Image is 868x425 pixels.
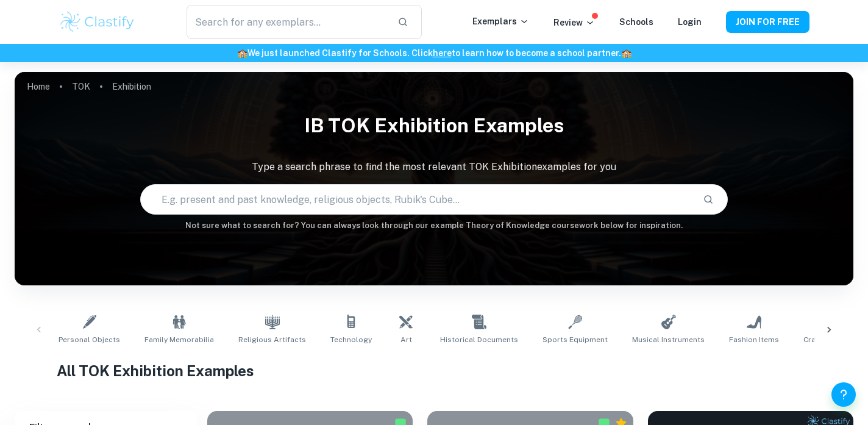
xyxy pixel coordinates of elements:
[15,160,853,174] p: Type a search phrase to find the most relevant TOK Exhibition examples for you
[726,11,809,33] button: JOIN FOR FREE
[621,48,631,58] span: 🏫
[27,78,50,95] a: Home
[59,10,136,34] img: Clastify logo
[330,334,372,345] span: Technology
[542,334,608,345] span: Sports Equipment
[144,334,214,345] span: Family Memorabilia
[472,15,529,28] p: Exemplars
[57,360,811,382] h1: All TOK Exhibition Examples
[72,78,90,95] a: TOK
[112,80,151,93] p: Exhibition
[187,5,388,39] input: Search for any exemplars...
[553,16,595,29] p: Review
[831,382,856,407] button: Help and Feedback
[433,48,452,58] a: here
[2,46,866,60] h6: We just launched Clastify for Schools. Click to learn how to become a school partner.
[619,17,653,27] a: Schools
[59,334,120,345] span: Personal Objects
[400,334,412,345] span: Art
[141,182,692,216] input: E.g. present and past knowledge, religious objects, Rubik's Cube...
[237,48,247,58] span: 🏫
[15,220,853,232] h6: Not sure what to search for? You can always look through our example Theory of Knowledge coursewo...
[632,334,705,345] span: Musical Instruments
[678,17,702,27] a: Login
[15,106,853,145] h1: IB TOK Exhibition examples
[729,334,779,345] span: Fashion Items
[238,334,306,345] span: Religious Artifacts
[440,334,518,345] span: Historical Documents
[698,189,719,210] button: Search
